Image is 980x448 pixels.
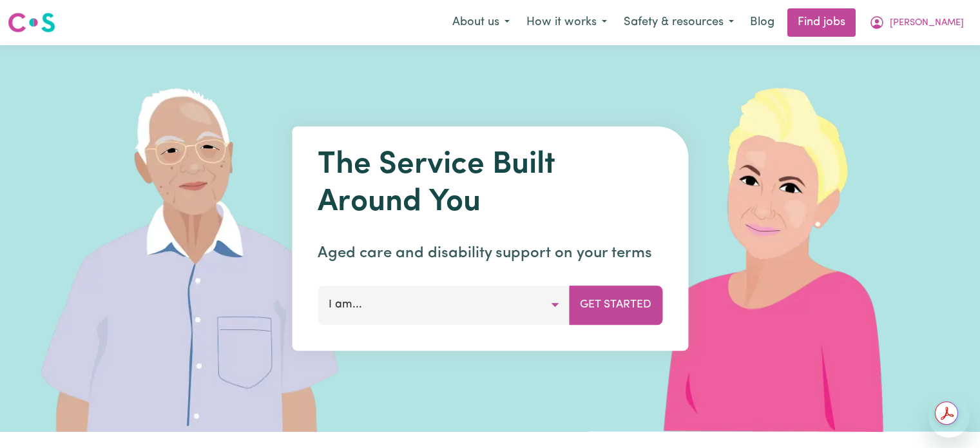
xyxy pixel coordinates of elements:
[615,9,742,36] button: Safety & resources
[890,16,964,30] span: [PERSON_NAME]
[928,396,970,438] iframe: Button to launch messaging window
[742,8,782,37] a: Blog
[8,8,55,37] a: Careseekers logo
[444,9,518,36] button: About us
[8,11,55,34] img: Careseekers logo
[569,286,662,324] button: Get Started
[318,242,662,265] p: Aged care and disability support on your terms
[318,286,570,324] button: I am...
[861,9,972,36] button: My Account
[787,8,856,37] a: Find jobs
[518,9,615,36] button: How it works
[318,147,662,221] h1: The Service Built Around You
